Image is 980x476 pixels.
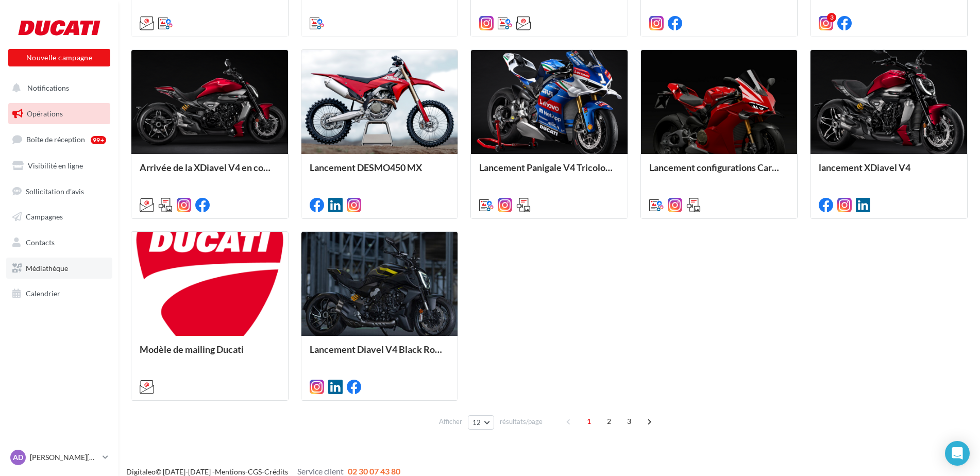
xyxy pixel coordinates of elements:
span: Calendrier [26,289,60,298]
button: Nouvelle campagne [8,49,110,66]
div: 99+ [91,136,106,144]
a: Mentions [215,467,245,476]
button: 12 [468,415,494,430]
a: Opérations [6,103,112,125]
span: Visibilité en ligne [28,161,83,170]
div: Lancement Panigale V4 Tricolore Italia MY25 [479,162,619,183]
span: Campagnes [26,212,63,221]
span: 3 [621,413,637,430]
a: Calendrier [6,283,112,304]
div: lancement XDiavel V4 [819,162,959,183]
span: © [DATE]-[DATE] - - - [126,467,400,476]
div: Lancement Diavel V4 Black Roadster Livery [310,344,450,365]
a: Sollicitation d'avis [6,181,112,202]
span: Service client [297,466,344,476]
a: Campagnes [6,206,112,228]
span: Notifications [27,83,69,92]
a: Crédits [264,467,288,476]
a: CGS [248,467,262,476]
div: Arrivée de la XDiavel V4 en concession [140,162,280,183]
div: Lancement configurations Carbone et Carbone Pro pour la Panigale V4 [649,162,789,183]
div: Lancement DESMO450 MX [310,162,450,183]
span: 02 30 07 43 80 [348,466,400,476]
span: Médiathèque [26,264,68,273]
a: Médiathèque [6,258,112,279]
span: 2 [601,413,617,430]
a: Visibilité en ligne [6,155,112,177]
p: [PERSON_NAME][DEMOGRAPHIC_DATA] [30,452,98,463]
span: résultats/page [500,417,543,427]
a: AD [PERSON_NAME][DEMOGRAPHIC_DATA] [8,448,110,467]
a: Digitaleo [126,467,156,476]
span: Contacts [26,238,55,247]
span: Afficher [439,417,462,427]
span: 1 [581,413,597,430]
div: Open Intercom Messenger [945,441,970,466]
span: Boîte de réception [26,135,85,144]
div: 3 [827,13,836,22]
span: AD [13,452,23,463]
span: Sollicitation d'avis [26,186,84,195]
a: Contacts [6,232,112,253]
span: 12 [472,418,481,427]
span: Opérations [27,109,63,118]
a: Boîte de réception99+ [6,128,112,150]
button: Notifications [6,77,108,99]
div: Modèle de mailing Ducati [140,344,280,365]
